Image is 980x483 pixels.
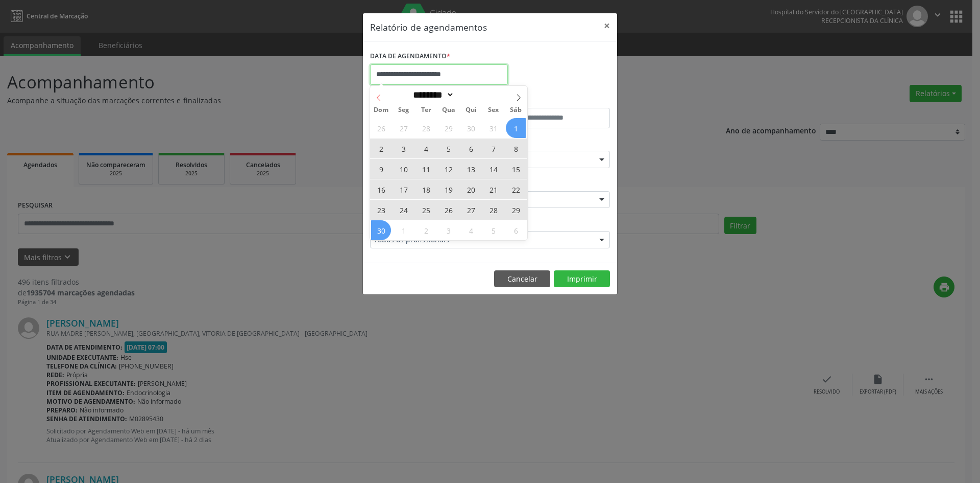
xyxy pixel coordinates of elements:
[506,139,526,158] span: Novembro 8, 2025
[554,270,610,288] button: Imprimir
[483,139,503,158] span: Novembro 7, 2025
[416,220,436,240] span: Dezembro 2, 2025
[416,179,436,199] span: Novembro 18, 2025
[461,159,481,179] span: Novembro 13, 2025
[438,179,458,199] span: Novembro 19, 2025
[416,118,436,138] span: Outubro 28, 2025
[461,220,481,240] span: Dezembro 4, 2025
[438,200,458,220] span: Novembro 26, 2025
[394,200,413,220] span: Novembro 24, 2025
[394,179,413,199] span: Novembro 17, 2025
[461,139,481,158] span: Novembro 6, 2025
[597,13,617,38] button: Close
[438,220,458,240] span: Dezembro 3, 2025
[506,118,526,138] span: Novembro 1, 2025
[371,159,391,179] span: Novembro 9, 2025
[454,89,488,100] input: Year
[416,139,436,158] span: Novembro 4, 2025
[438,118,458,138] span: Outubro 29, 2025
[415,107,437,113] span: Ter
[493,92,610,108] label: ATÉ
[371,118,391,138] span: Outubro 26, 2025
[370,49,450,64] label: DATA DE AGENDAMENTO
[371,179,391,199] span: Novembro 16, 2025
[437,107,460,113] span: Qua
[482,107,505,113] span: Sex
[393,107,415,113] span: Seg
[483,200,503,220] span: Novembro 28, 2025
[461,118,481,138] span: Outubro 30, 2025
[394,139,413,158] span: Novembro 3, 2025
[506,159,526,179] span: Novembro 15, 2025
[438,139,458,158] span: Novembro 5, 2025
[416,200,436,220] span: Novembro 25, 2025
[483,179,503,199] span: Novembro 21, 2025
[394,159,413,179] span: Novembro 10, 2025
[506,200,526,220] span: Novembro 29, 2025
[416,159,436,179] span: Novembro 11, 2025
[460,107,482,113] span: Qui
[506,179,526,199] span: Novembro 22, 2025
[371,220,391,240] span: Novembro 30, 2025
[394,118,413,138] span: Outubro 27, 2025
[506,220,526,240] span: Dezembro 6, 2025
[483,220,503,240] span: Dezembro 5, 2025
[483,118,503,138] span: Outubro 31, 2025
[505,107,527,113] span: Sáb
[371,200,391,220] span: Novembro 23, 2025
[483,159,503,179] span: Novembro 14, 2025
[370,107,393,113] span: Dom
[461,200,481,220] span: Novembro 27, 2025
[438,159,458,179] span: Novembro 12, 2025
[371,139,391,158] span: Novembro 2, 2025
[394,220,413,240] span: Dezembro 1, 2025
[409,89,454,100] select: Month
[494,270,550,288] button: Cancelar
[461,179,481,199] span: Novembro 20, 2025
[370,20,487,34] h5: Relatório de agendamentos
